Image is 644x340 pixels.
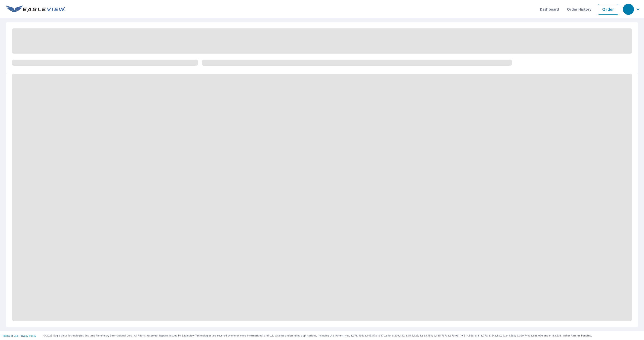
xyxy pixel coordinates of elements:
[3,334,36,337] p: |
[20,334,36,337] a: Privacy Policy
[598,4,618,15] a: Order
[3,334,18,337] a: Terms of Use
[6,6,65,13] img: EV Logo
[44,334,641,337] p: © 2025 Eagle View Technologies, Inc. and Pictometry International Corp. All Rights Reserved. Repo...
